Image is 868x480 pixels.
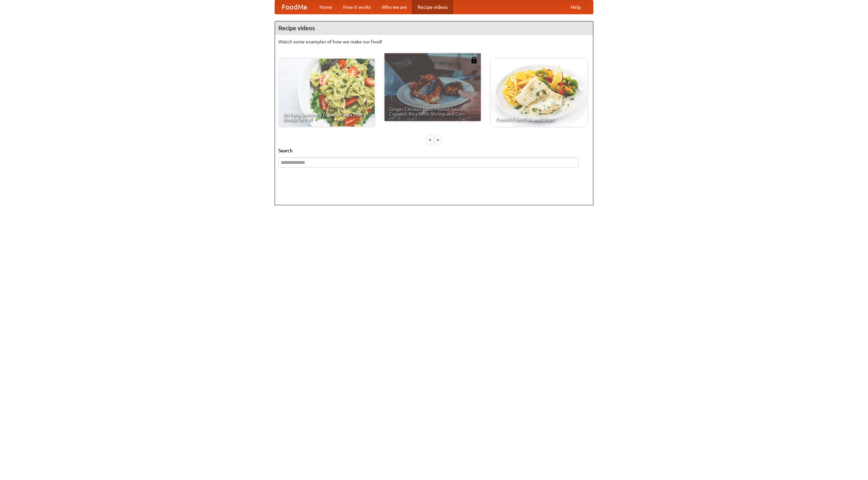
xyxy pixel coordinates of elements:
[376,0,412,14] a: Who we are
[471,57,477,63] img: 483408.png
[275,0,314,14] a: FoodMe
[496,117,583,122] span: French Fries Fish and Chips
[412,0,453,14] a: Recipe videos
[283,112,370,122] span: An Easy, Summery Tomato Pasta That's Ready for Fall
[314,0,338,14] a: Home
[338,0,376,14] a: How it works
[278,147,590,154] h5: Search
[427,135,433,144] div: «
[278,38,590,45] p: Watch some examples of how we make our food!
[435,135,441,144] div: »
[565,0,586,14] a: Help
[275,21,593,35] h4: Recipe videos
[278,59,375,127] a: An Easy, Summery Tomato Pasta That's Ready for Fall
[491,59,587,127] a: French Fries Fish and Chips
